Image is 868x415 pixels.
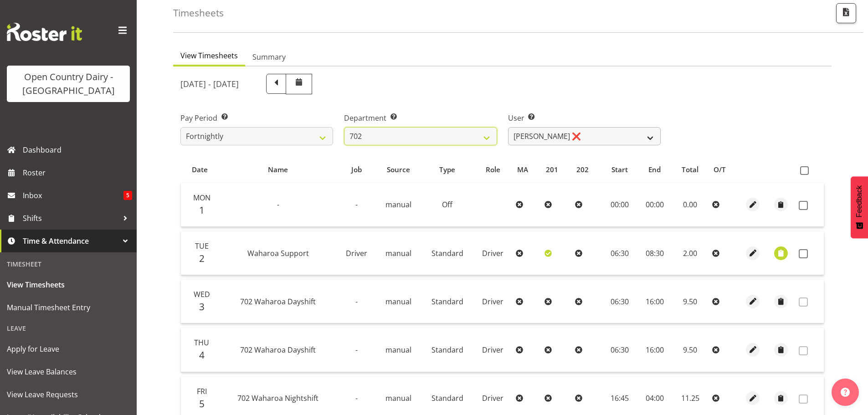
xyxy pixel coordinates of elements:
span: 1 [199,204,205,216]
h5: [DATE] - [DATE] [180,79,239,89]
span: View Leave Balances [7,365,130,379]
span: 3 [199,300,205,313]
div: Source [381,164,416,175]
span: Fri [197,386,207,396]
span: manual [385,200,411,210]
span: - [355,345,358,355]
span: - [277,200,279,210]
a: Manual Timesheet Entry [2,296,134,319]
span: manual [385,248,411,258]
div: Timesheet [2,255,134,273]
div: Leave [2,319,134,338]
span: - [355,297,358,307]
span: Shifts [23,211,118,225]
div: Name [224,164,333,175]
td: 9.50 [672,328,708,372]
span: Waharoa Support [247,248,309,258]
div: Start [607,164,632,175]
div: 201 [546,164,566,175]
span: 702 Waharoa Dayshift [240,297,316,307]
span: Driver [346,248,367,258]
button: Export CSV [836,3,856,23]
span: 702 Waharoa Dayshift [240,345,316,355]
button: Feedback - Show survey [851,176,868,238]
span: 5 [123,191,132,200]
span: Driver [482,297,503,307]
div: Role [479,164,507,175]
td: 2.00 [672,231,708,275]
td: 0.00 [672,183,708,227]
span: Mon [193,193,211,203]
label: Pay Period [180,113,333,123]
span: manual [385,345,411,355]
td: 08:30 [637,231,672,275]
div: MA [517,164,535,175]
span: Feedback [855,185,863,217]
td: 06:30 [601,280,637,323]
a: View Timesheets [2,273,134,296]
td: 00:00 [637,183,672,227]
span: View Timesheets [7,278,130,292]
div: Type [426,164,468,175]
td: Standard [421,328,473,372]
a: Apply for Leave [2,338,134,360]
td: Off [421,183,473,227]
div: O/T [714,164,734,175]
div: End [643,164,667,175]
div: Open Country Dairy - [GEOGRAPHIC_DATA] [16,70,121,97]
span: - [355,393,358,403]
span: Driver [482,345,503,355]
span: 2 [199,252,205,265]
span: manual [385,393,411,403]
span: Manual Timesheet Entry [7,301,130,314]
td: 06:30 [601,231,637,275]
td: Standard [421,231,473,275]
span: Driver [482,248,503,258]
span: manual [385,297,411,307]
span: View Timesheets [180,50,238,61]
td: 9.50 [672,280,708,323]
span: Roster [23,166,132,179]
div: 202 [576,164,596,175]
span: Wed [194,289,210,299]
h4: Timesheets [173,8,224,18]
span: Summary [252,51,286,62]
label: Department [344,113,497,123]
div: Date [186,164,213,175]
td: 16:00 [637,280,672,323]
a: View Leave Balances [2,360,134,383]
span: 5 [199,397,205,410]
span: View Leave Requests [7,388,130,401]
td: Standard [421,280,473,323]
span: Driver [482,393,503,403]
span: Time & Attendance [23,234,118,248]
td: 06:30 [601,328,637,372]
span: Apply for Leave [7,342,130,356]
span: - [355,200,358,210]
span: Tue [195,241,209,251]
img: Rosterit website logo [7,23,82,41]
label: User [508,113,661,123]
span: Dashboard [23,143,132,157]
td: 00:00 [601,183,637,227]
span: 702 Waharoa Nightshift [237,393,318,403]
span: Inbox [23,189,123,202]
div: Total [677,164,703,175]
div: Job [343,164,371,175]
a: View Leave Requests [2,383,134,406]
span: Thu [194,338,209,348]
span: 4 [199,348,205,361]
td: 16:00 [637,328,672,372]
img: help-xxl-2.png [841,388,850,397]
